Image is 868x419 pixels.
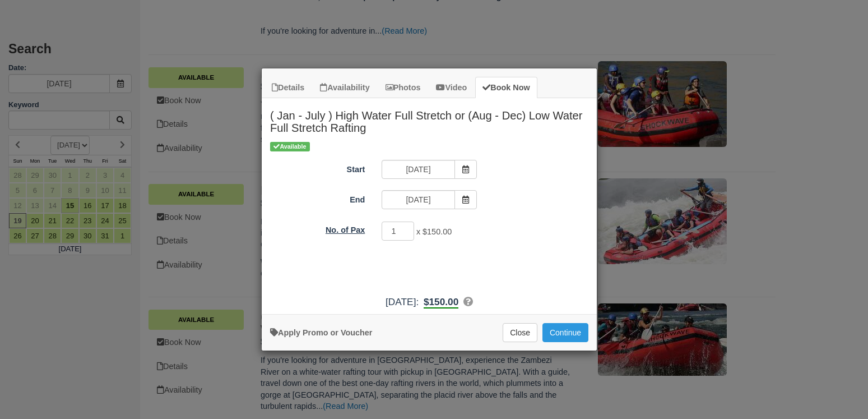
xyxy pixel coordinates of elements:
button: Add to Booking [542,323,588,342]
b: $150.00 [424,296,458,309]
a: Photos [378,77,428,99]
label: No. of Pax [262,220,373,236]
label: Start [262,160,373,176]
a: Apply Voucher [270,328,372,337]
div: Item Modal [262,98,597,309]
label: End [262,190,373,206]
a: Details [264,77,312,99]
a: Book Now [475,77,537,99]
a: Video [429,77,474,99]
div: : [262,295,597,309]
a: Availability [313,77,377,99]
input: No. of Pax [382,222,414,241]
button: Close [503,323,537,342]
span: [DATE] [386,296,416,307]
span: x $150.00 [416,228,452,237]
span: Available [270,142,310,151]
h2: ( Jan - July ) High Water Full Stretch or (Aug - Dec) Low Water Full Stretch Rafting [262,98,597,140]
